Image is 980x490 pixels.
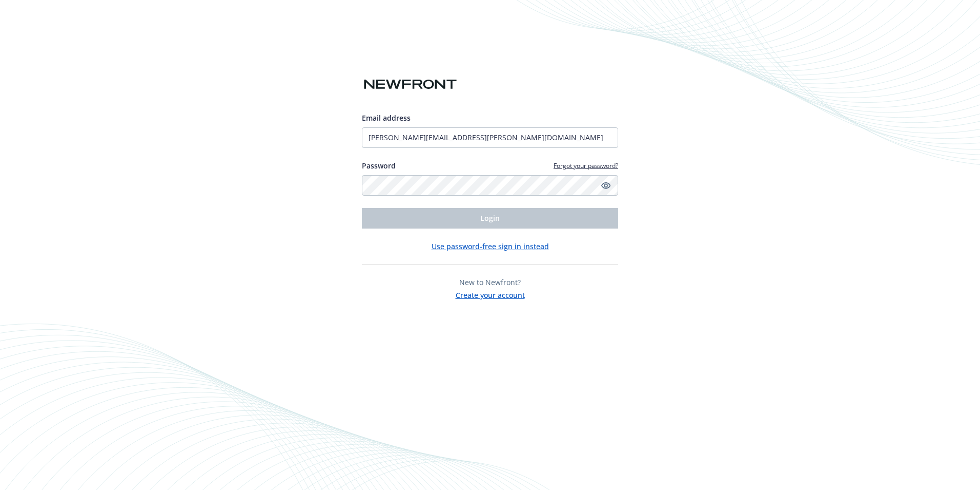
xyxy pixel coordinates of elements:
button: Use password-free sign in instead [432,241,549,252]
span: Email address [362,113,411,123]
button: Login [362,208,618,229]
span: Login [480,213,500,223]
span: New to Newfront? [459,277,521,287]
input: Enter your email [362,127,618,148]
img: Newfront logo [362,76,459,93]
label: Password [362,160,396,171]
input: Enter your password [362,175,618,196]
button: Create your account [456,288,525,300]
a: Show password [600,179,612,192]
a: Forgot your password? [554,161,618,170]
